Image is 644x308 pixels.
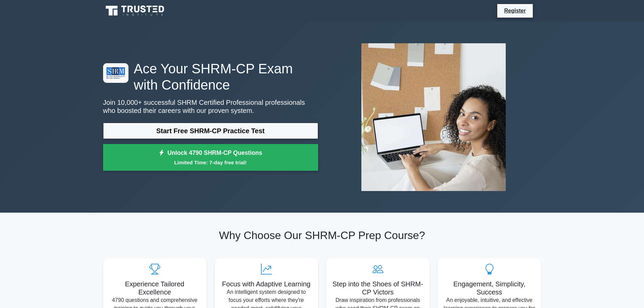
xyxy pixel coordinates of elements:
h5: Experience Tailored Excellence [109,280,201,296]
h5: Step into the Shoes of SHRM-CP Victors [332,280,424,296]
small: Limited Time: 7-day free trial! [112,159,310,166]
h2: Why Choose Our SHRM-CP Prep Course? [103,229,541,242]
p: Join 10,000+ successful SHRM Certified Professional professionals who boosted their careers with ... [103,98,318,115]
a: Start Free SHRM-CP Practice Test [103,123,318,139]
h5: Focus with Adaptive Learning [220,280,313,288]
a: Register [500,6,530,15]
h5: Engagement, Simplicity, Success [443,280,536,296]
a: Unlock 4790 SHRM-CP QuestionsLimited Time: 7-day free trial! [103,144,318,171]
h1: Ace Your SHRM-CP Exam with Confidence [103,61,318,93]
